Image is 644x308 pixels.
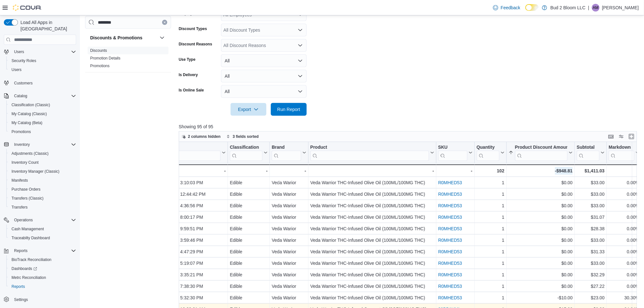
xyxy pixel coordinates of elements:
[277,106,300,113] span: Run Report
[224,133,261,140] button: 3 fields sorted
[515,145,567,151] div: Product Discount Amount
[230,282,268,290] div: Edible
[9,234,76,242] span: Traceabilty Dashboard
[476,145,499,161] div: Quantity
[9,234,52,242] a: Traceabilty Dashboard
[12,296,76,304] span: Settings
[9,265,40,272] a: Dashboards
[12,141,76,148] span: Inventory
[577,248,605,256] div: $31.33
[525,11,526,11] span: Dark Mode
[6,225,79,233] button: Cash Management
[6,194,79,203] button: Transfers (Classic)
[9,274,76,281] span: Metrc Reconciliation
[272,190,306,198] div: Veda Warior
[609,282,640,290] div: 0.00%
[6,100,79,109] button: Classification (Classic)
[6,282,79,291] button: Reports
[12,102,50,107] span: Classification (Classic)
[90,48,107,53] a: Discounts
[438,226,462,231] a: R0MHED53
[477,179,505,186] div: 1
[628,133,635,140] button: Enter fullscreen
[6,149,79,158] button: Adjustments (Classic)
[6,185,79,194] button: Purchase Orders
[588,4,589,12] p: |
[90,35,142,41] h3: Discounts & Promotions
[515,145,567,161] div: Product Discount Amount
[310,202,434,209] div: Veda Warrior THC-Infused Olive Oil (100ML/100MG THC)
[9,119,45,127] a: My Catalog (Beta)
[12,141,32,148] button: Inventory
[12,247,76,255] span: Reports
[12,151,49,156] span: Adjustments (Classic)
[165,248,226,256] div: [DATE] 4:47:29 PM
[9,128,34,136] a: Promotions
[230,145,263,161] div: Classification
[9,66,76,74] span: Users
[179,26,207,31] label: Discount Types
[12,92,30,100] button: Catalog
[6,273,79,282] button: Metrc Reconciliation
[477,271,505,279] div: 1
[90,35,157,41] button: Discounts & Promotions
[165,190,226,198] div: [DATE] 12:44:42 PM
[310,145,429,151] div: Product
[9,283,27,290] a: Reports
[577,145,600,161] div: Subtotal
[90,56,121,60] a: Promotion Details
[310,294,434,302] div: Veda Warrior THC-Infused Olive Oil (100ML/100MG THC)
[272,248,306,256] div: Veda Warior
[6,65,79,74] button: Users
[525,4,539,11] input: Dark Mode
[272,202,306,209] div: Veda Warior
[18,19,76,32] span: Load All Apps in [GEOGRAPHIC_DATA]
[310,179,434,186] div: Veda Warrior THC-Infused Olive Oil (100ML/100MG THC)
[9,150,51,157] a: Adjustments (Classic)
[272,213,306,221] div: Veda Warior
[609,167,640,175] div: -
[1,47,79,56] button: Users
[14,297,28,302] span: Settings
[272,145,306,161] button: Brand
[12,178,28,183] span: Manifests
[165,145,225,161] button: Date
[12,48,27,56] button: Users
[230,259,268,267] div: Edible
[577,236,605,244] div: $33.00
[577,202,605,209] div: $33.00
[609,294,640,302] div: 30.30%
[508,145,572,161] button: Product Discount Amount
[476,145,504,161] button: Quantity
[609,179,640,186] div: 0.00%
[272,145,301,161] div: Brand
[310,236,434,244] div: Veda Warrior THC-Infused Olive Oil (100ML/100MG THC)
[577,271,605,279] div: $32.29
[310,259,434,267] div: Veda Warrior THC-Infused Olive Oil (100ML/100MG THC)
[230,294,268,302] div: Edible
[509,213,573,221] div: $0.00
[230,145,263,151] div: Classification
[158,34,166,42] button: Discounts & Promotions
[509,259,573,267] div: $0.00
[6,127,79,136] button: Promotions
[438,145,467,151] div: SKU
[6,176,79,185] button: Manifests
[9,194,46,202] a: Transfers (Classic)
[9,177,76,184] span: Manifests
[9,101,76,109] span: Classification (Classic)
[310,145,429,161] div: Product
[310,225,434,233] div: Veda Warrior THC-Infused Olive Oil (100ML/100MG THC)
[12,226,44,232] span: Cash Management
[179,57,195,62] label: Use Type
[9,66,24,74] a: Users
[14,217,33,223] span: Operations
[609,248,640,256] div: 0.00%
[12,216,35,224] button: Operations
[438,145,467,161] div: SKU URL
[179,133,223,140] button: 2 columns hidden
[509,202,573,209] div: $0.00
[6,56,79,65] button: Security Roles
[9,57,76,65] span: Security Roles
[509,225,573,233] div: $0.00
